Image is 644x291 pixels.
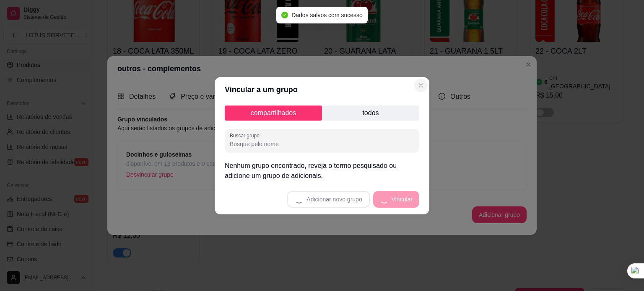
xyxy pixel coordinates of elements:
[225,161,419,181] p: Nenhum grupo encontrado, reveja o termo pesquisado ou adicione um grupo de adicionais.
[230,132,262,139] label: Buscar grupo
[414,79,428,92] button: Close
[230,140,414,148] input: Buscar grupo
[281,12,288,18] span: check-circle
[225,106,322,121] p: compartilhados
[322,106,419,121] p: todos
[291,12,363,18] span: Dados salvos com sucesso
[215,77,429,102] header: Vincular a um grupo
